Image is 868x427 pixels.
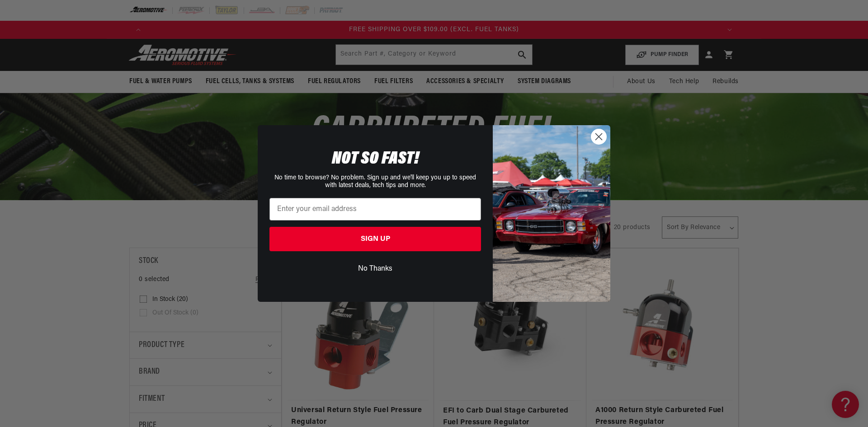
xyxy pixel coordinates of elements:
button: Close dialog [591,129,607,145]
span: NOT SO FAST! [332,150,419,168]
img: 85cdd541-2605-488b-b08c-a5ee7b438a35.jpeg [493,125,610,301]
span: No time to browse? No problem. Sign up and we'll keep you up to speed with latest deals, tech tip... [274,174,476,189]
button: No Thanks [269,260,481,277]
input: Enter your email address [269,198,481,221]
button: SIGN UP [269,227,481,251]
